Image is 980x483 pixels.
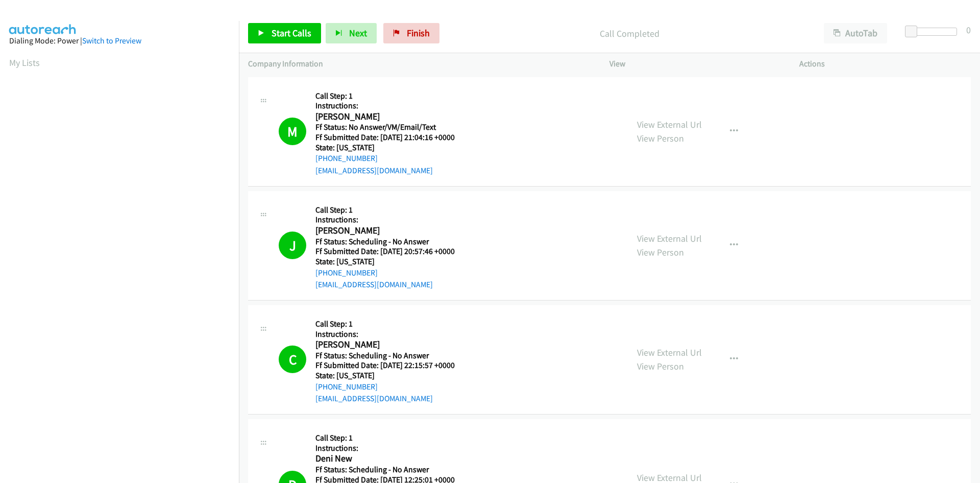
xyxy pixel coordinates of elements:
[9,57,40,68] a: My Lists
[272,27,311,39] span: Start Calls
[637,246,684,258] a: View Person
[315,101,468,111] h5: Instructions:
[407,27,430,39] span: Finish
[248,23,321,43] a: Start Calls
[637,347,702,358] a: View External Url
[315,465,468,475] h5: Ff Status: Scheduling - No Answer
[383,23,439,43] a: Finish
[315,351,468,361] h5: Ff Status: Scheduling - No Answer
[315,246,468,257] h5: Ff Submitted Date: [DATE] 20:57:46 +0000
[279,118,306,145] h1: M
[824,23,887,43] button: AutoTab
[279,232,306,259] h1: J
[910,28,957,36] div: Delay between calls (in seconds)
[637,360,684,372] a: View Person
[315,111,468,123] h2: [PERSON_NAME]
[315,382,378,392] a: [PHONE_NUMBER]
[315,339,468,351] h2: [PERSON_NAME]
[9,35,230,47] div: Dialing Mode: Power |
[315,443,468,453] h5: Instructions:
[315,394,433,403] a: [EMAIL_ADDRESS][DOMAIN_NAME]
[315,225,468,237] h2: [PERSON_NAME]
[315,257,468,267] h5: State: [US_STATE]
[82,36,141,45] a: Switch to Preview
[315,453,468,465] h2: Deni New
[315,91,468,101] h5: Call Step: 1
[315,122,468,132] h5: Ff Status: No Answer/VM/Email/Text
[315,319,468,329] h5: Call Step: 1
[315,205,468,215] h5: Call Step: 1
[609,58,781,70] p: View
[966,23,971,37] div: 0
[315,433,468,443] h5: Call Step: 1
[315,153,378,163] a: [PHONE_NUMBER]
[315,166,433,175] a: [EMAIL_ADDRESS][DOMAIN_NAME]
[279,346,306,373] h1: C
[248,58,591,70] p: Company Information
[637,132,684,144] a: View Person
[315,360,468,371] h5: Ff Submitted Date: [DATE] 22:15:57 +0000
[315,329,468,339] h5: Instructions:
[637,233,702,244] a: View External Url
[326,23,377,43] button: Next
[315,371,468,381] h5: State: [US_STATE]
[315,215,468,225] h5: Instructions:
[637,119,702,130] a: View External Url
[315,280,433,289] a: [EMAIL_ADDRESS][DOMAIN_NAME]
[799,58,971,70] p: Actions
[315,237,468,247] h5: Ff Status: Scheduling - No Answer
[950,201,980,282] iframe: Resource Center
[453,27,805,40] p: Call Completed
[315,143,468,153] h5: State: [US_STATE]
[315,132,468,143] h5: Ff Submitted Date: [DATE] 21:04:16 +0000
[315,268,378,278] a: [PHONE_NUMBER]
[349,27,367,39] span: Next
